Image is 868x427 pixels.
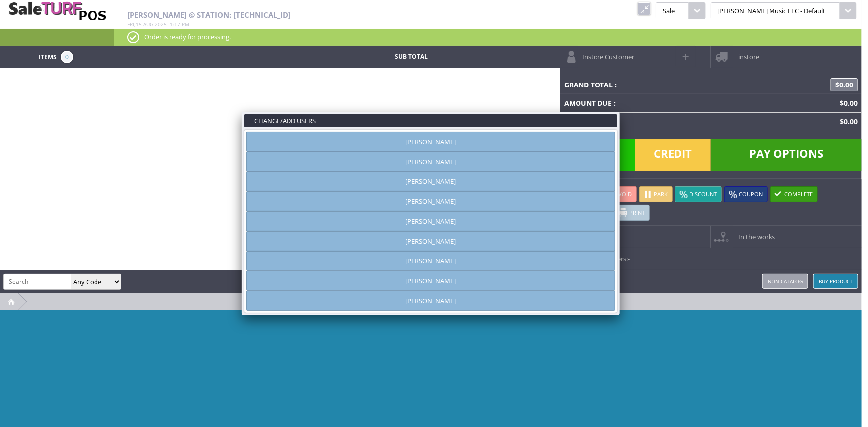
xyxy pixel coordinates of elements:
[244,114,617,127] h3: CHANGE/ADD USERS
[246,251,615,271] a: [PERSON_NAME]
[611,103,629,121] a: Close
[246,291,615,311] a: [PERSON_NAME]
[246,231,615,251] a: [PERSON_NAME]
[246,171,615,191] a: [PERSON_NAME]
[246,211,615,231] a: [PERSON_NAME]
[246,152,615,171] a: [PERSON_NAME]
[246,271,615,291] a: [PERSON_NAME]
[246,191,615,211] a: [PERSON_NAME]
[246,132,615,152] a: [PERSON_NAME]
